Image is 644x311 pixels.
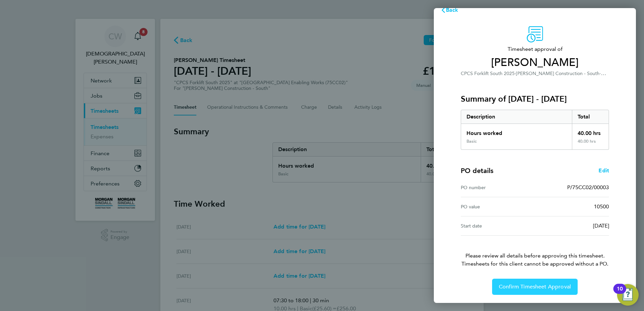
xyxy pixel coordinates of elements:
[599,167,609,174] span: Edit
[453,260,617,268] span: Timesheets for this client cannot be approved without a PO.
[461,94,609,104] h3: Summary of [DATE] - [DATE]
[446,7,458,13] span: Back
[461,124,572,139] div: Hours worked
[453,236,617,268] p: Please review all details before approving this timesheet.
[499,283,571,290] span: Confirm Timesheet Approval
[572,139,609,149] div: 40.00 hrs
[434,3,465,17] button: Back
[535,222,609,230] div: [DATE]
[617,284,639,306] button: Open Resource Center, 10 new notifications
[516,71,600,76] span: [PERSON_NAME] Construction - South
[535,203,609,211] div: 10500
[466,139,477,144] div: Basic
[599,167,609,175] a: Edit
[515,71,516,76] span: ·
[572,124,609,139] div: 40.00 hrs
[600,70,606,76] span: ·
[461,45,609,53] span: Timesheet approval of
[461,110,609,150] div: Summary of 16 - 22 Aug 2025
[461,203,535,211] div: PO value
[461,183,535,192] div: PO number
[461,222,535,230] div: Start date
[461,166,493,175] h4: PO details
[572,110,609,124] div: Total
[461,110,572,124] div: Description
[492,279,578,295] button: Confirm Timesheet Approval
[567,184,609,191] span: P/75CC02/00003
[617,289,623,298] div: 10
[461,71,515,76] span: CPCS Forklift South 2025
[461,56,609,69] span: [PERSON_NAME]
